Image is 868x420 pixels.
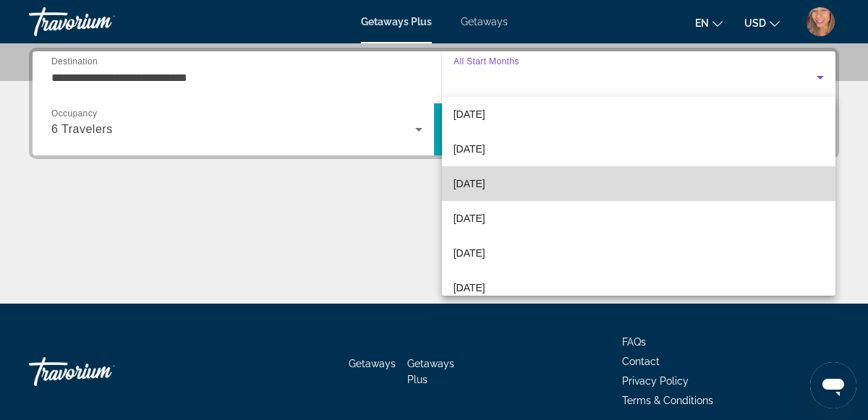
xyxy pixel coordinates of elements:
iframe: Button to launch messaging window [810,362,856,408]
span: [DATE] [454,210,485,227]
span: [DATE] [454,175,485,192]
span: [DATE] [454,244,485,262]
span: [DATE] [454,140,485,158]
span: [DATE] [454,106,485,123]
span: [DATE] [454,279,485,296]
